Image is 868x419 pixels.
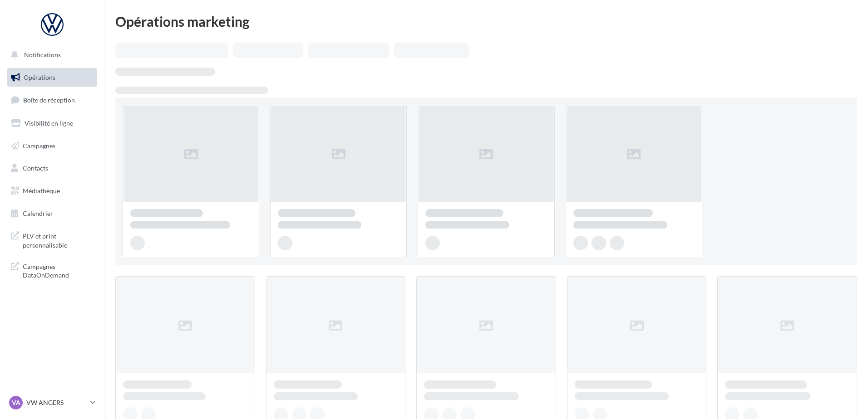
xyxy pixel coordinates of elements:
a: Boîte de réception [5,90,99,110]
span: Contacts [23,164,48,172]
p: VW ANGERS [26,398,87,407]
a: Campagnes DataOnDemand [5,257,99,283]
span: Notifications [24,51,61,58]
a: Campagnes [5,136,99,156]
a: Calendrier [5,204,99,223]
span: VA [12,398,20,407]
a: Médiathèque [5,181,99,200]
span: Médiathèque [23,187,60,195]
a: PLV et print personnalisable [5,226,99,253]
a: VA VW ANGERS [7,394,97,411]
span: Campagnes DataOnDemand [23,260,94,280]
a: Opérations [5,68,99,87]
button: Notifications [5,45,95,64]
span: Calendrier [23,209,53,217]
a: Visibilité en ligne [5,114,99,133]
span: Visibilité en ligne [25,119,73,127]
a: Contacts [5,159,99,178]
span: Boîte de réception [23,96,75,104]
span: Campagnes [23,141,55,149]
span: Opérations [24,73,55,81]
span: PLV et print personnalisable [23,230,94,249]
div: Opérations marketing [115,15,857,28]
